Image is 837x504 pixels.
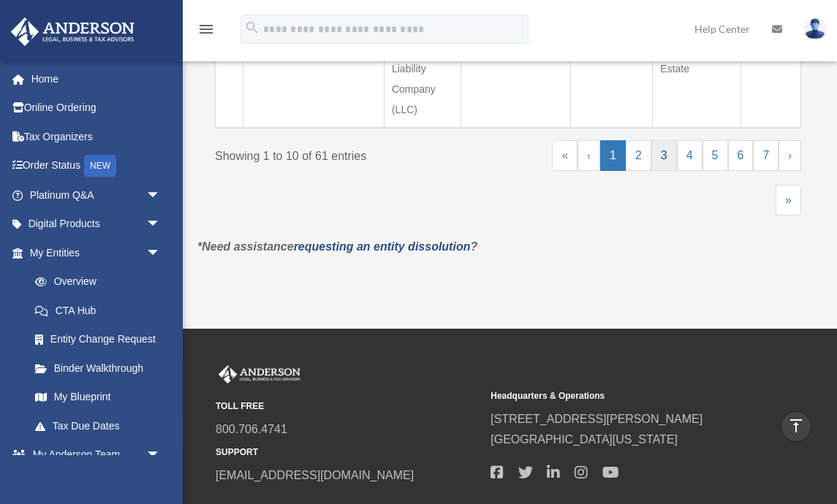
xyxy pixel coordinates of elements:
a: Tax Due Dates [20,411,175,440]
a: 3 [651,140,677,171]
a: 6 [728,140,754,171]
a: Next [779,140,801,171]
a: Previous [577,140,600,171]
small: Headquarters & Operations [491,389,755,404]
td: Disregarded Entity [461,31,571,129]
i: vertical_align_top [787,417,805,435]
a: [STREET_ADDRESS][PERSON_NAME] [491,413,702,425]
a: [EMAIL_ADDRESS][DOMAIN_NAME] [216,469,414,481]
span: arrow_drop_down [146,238,175,268]
a: Last [776,185,801,215]
a: menu [197,26,215,38]
a: 800.706.4741 [216,423,287,435]
a: 2 [626,140,651,171]
td: Cumorah III, LLC [243,31,385,129]
td: Rental Real Estate [653,31,741,129]
a: CTA Hub [20,296,175,325]
em: *Need assistance ? [197,240,477,253]
img: Anderson Advisors Platinum Portal [216,365,303,384]
a: First [552,140,577,171]
div: NEW [84,155,116,177]
a: Entity Change Request [20,325,175,354]
a: Online Ordering [10,93,183,123]
i: menu [197,20,215,38]
a: 4 [677,140,702,171]
a: Tax Organizers [10,122,183,151]
img: Anderson Advisors Platinum Portal [7,18,139,46]
a: 1 [600,140,626,171]
a: Order StatusNEW [10,151,183,181]
a: 7 [753,140,779,171]
small: TOLL FREE [216,399,480,414]
a: My Entitiesarrow_drop_down [10,238,175,267]
div: Showing 1 to 10 of 61 entries [215,140,497,167]
a: Home [10,64,183,93]
span: arrow_drop_down [146,210,175,240]
a: Overview [20,267,168,297]
a: [GEOGRAPHIC_DATA][US_STATE] [491,433,678,446]
td: [US_STATE] [571,31,653,129]
a: requesting an entity dissolution [294,240,471,253]
a: 5 [702,140,728,171]
a: vertical_align_top [781,411,811,442]
a: My Blueprint [20,383,175,412]
i: search [244,20,260,36]
span: arrow_drop_down [146,440,175,470]
small: SUPPORT [216,445,480,460]
img: User Pic [804,18,826,39]
a: Digital Productsarrow_drop_down [10,210,183,239]
a: Platinum Q&Aarrow_drop_down [10,180,183,210]
a: My Anderson Teamarrow_drop_down [10,440,183,470]
a: Binder Walkthrough [20,354,175,383]
td: Limited Liability Company (LLC) [384,31,461,129]
span: arrow_drop_down [146,180,175,210]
